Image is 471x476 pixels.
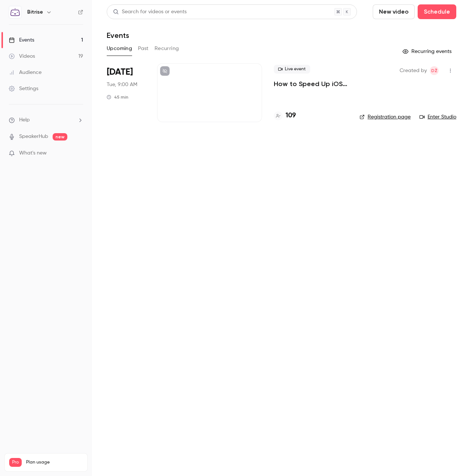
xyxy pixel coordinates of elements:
button: Recurring [155,43,179,54]
button: Recurring events [399,46,456,57]
div: 45 min [107,94,128,100]
a: How to Speed Up iOS Builds with Xcode 26 Compilation Caching [274,79,348,88]
span: new [53,133,67,141]
button: New video [373,4,415,19]
h4: 109 [286,111,296,121]
span: Dan Žďárek [430,66,439,75]
div: Audience [9,69,42,76]
h1: Events [107,31,129,40]
button: Upcoming [107,43,132,54]
a: 109 [274,111,296,121]
span: DŽ [431,66,438,75]
span: Pro [9,458,22,467]
img: Bitrise [9,6,21,18]
button: Past [138,43,149,54]
span: Tue, 9:00 AM [107,81,137,88]
div: Settings [9,85,38,92]
span: [DATE] [107,66,133,78]
div: Search for videos or events [113,8,187,16]
a: SpeakerHub [19,133,48,141]
span: Created by [400,66,427,75]
a: Enter Studio [419,113,456,121]
span: Live event [274,65,310,74]
span: Plan usage [26,459,83,465]
div: Videos [9,53,35,60]
span: Help [19,116,30,124]
li: help-dropdown-opener [9,116,83,124]
h6: Bitrise [27,8,43,16]
button: Schedule [418,4,456,19]
a: Registration page [360,113,411,121]
div: Events [9,36,34,44]
div: Oct 21 Tue, 3:00 PM (Europe/London) [107,63,145,122]
span: What's new [19,149,47,157]
iframe: Noticeable Trigger [74,150,83,157]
